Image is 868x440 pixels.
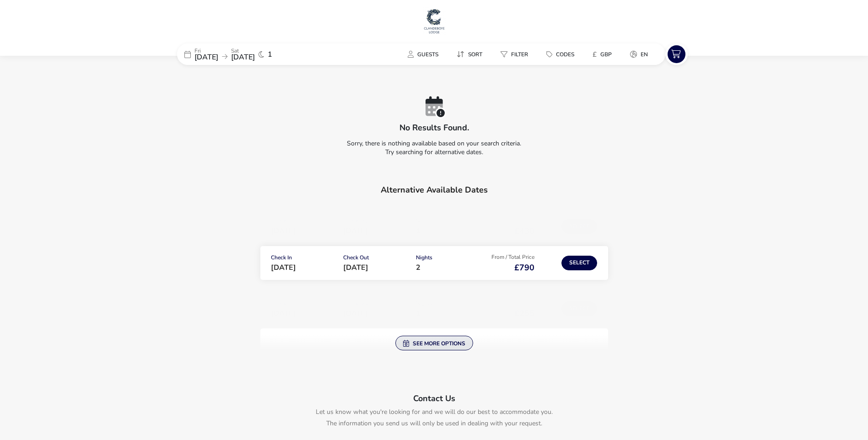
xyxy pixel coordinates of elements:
h2: Alternative Available Dates [260,178,608,205]
p: Check In [271,296,336,305]
div: Fri[DATE]Sat[DATE]1 [177,43,314,65]
button: £GBP [585,48,619,61]
span: [DATE] [271,263,296,273]
button: See more options [395,336,473,350]
span: [DATE] [343,221,368,231]
span: Sort [468,51,482,58]
p: Nights [416,296,471,305]
span: £790 [514,262,534,273]
span: [DATE] [343,263,368,273]
p: Sorry, there is nothing available based on your search criteria. Try searching for alternative da... [177,132,691,160]
naf-pibe-menu-bar-item: Filter [493,48,539,61]
span: 1 [416,304,421,314]
p: Check Out [343,296,409,305]
span: 1 [416,221,421,231]
naf-pibe-menu-bar-item: £GBP [585,48,623,61]
span: Codes [556,51,574,58]
span: £255 [514,303,534,314]
p: Check Out [343,255,409,264]
i: £ [593,50,597,59]
span: See more options [403,339,465,347]
h2: Contact Us [267,387,601,406]
button: Sort [449,48,490,61]
span: [DATE] [231,52,255,62]
p: The information you send us will only be used in dealing with your request. [267,418,601,429]
span: Guests [417,51,438,58]
p: Sat [231,48,255,54]
span: £430 [514,221,534,232]
button: Select [561,215,597,229]
naf-pibe-menu-bar-item: en [623,48,659,61]
p: Check In [271,214,336,223]
button: Codes [539,48,582,61]
p: Check In [271,255,336,264]
span: 2 [416,263,421,273]
p: From / Total Price [479,213,534,222]
p: Nights [416,255,471,264]
span: [DATE] [194,52,218,62]
img: Main Website [423,7,446,35]
naf-pibe-menu-bar-item: Guests [400,48,449,61]
p: Check Out [343,214,409,223]
p: Fri [194,48,218,54]
naf-pibe-menu-bar-item: Codes [539,48,585,61]
span: [DATE] [271,221,296,231]
span: 1 [268,51,272,58]
button: Filter [493,48,535,61]
p: From / Total Price [479,254,534,263]
button: Guests [400,48,446,61]
span: GBP [600,51,612,58]
h2: No results found. [399,122,469,133]
button: Select [561,256,597,270]
span: [DATE] [343,304,368,314]
span: Filter [511,51,528,58]
button: Select [561,297,597,311]
span: [DATE] [271,304,296,314]
button: en [623,48,655,61]
p: Let us know what you're looking for and we will do our best to accommodate you. [267,406,601,418]
naf-pibe-menu-bar-item: Sort [449,48,493,61]
span: en [641,51,648,58]
p: Nights [416,214,471,223]
p: From / Total Price [479,295,534,305]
